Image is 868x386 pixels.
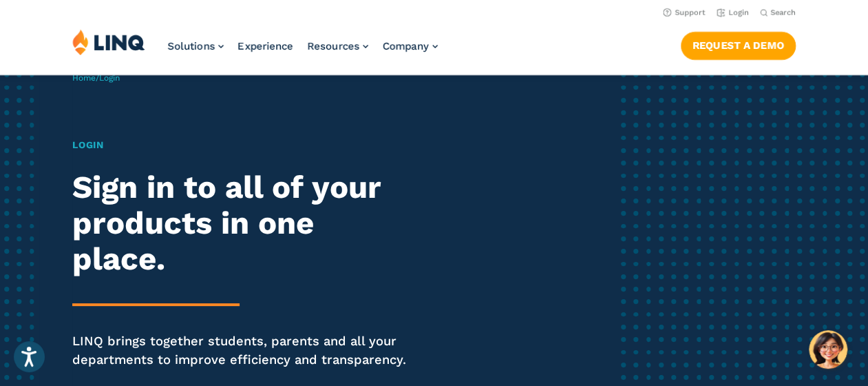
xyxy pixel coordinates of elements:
a: Resources [307,40,368,52]
a: Home [72,73,96,83]
a: Request a Demo [681,32,796,59]
button: Hello, have a question? Let’s chat. [809,330,847,369]
span: Login [99,73,120,83]
a: Support [663,8,706,17]
a: Login [717,8,749,17]
a: Company [382,40,438,52]
button: Open Search Bar [760,8,796,18]
span: Search [770,8,796,17]
h1: Login [72,138,407,152]
h2: Sign in to all of your products in one place. [72,170,407,278]
nav: Primary Navigation [167,29,438,74]
span: Company [382,40,429,52]
a: Experience [237,40,293,52]
span: / [72,73,120,83]
p: LINQ brings together students, parents and all your departments to improve efficiency and transpa... [72,332,407,369]
span: Resources [307,40,359,52]
img: LINQ | K‑12 Software [72,29,145,55]
nav: Button Navigation [681,29,796,59]
a: Solutions [167,40,224,52]
span: Solutions [167,40,215,52]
